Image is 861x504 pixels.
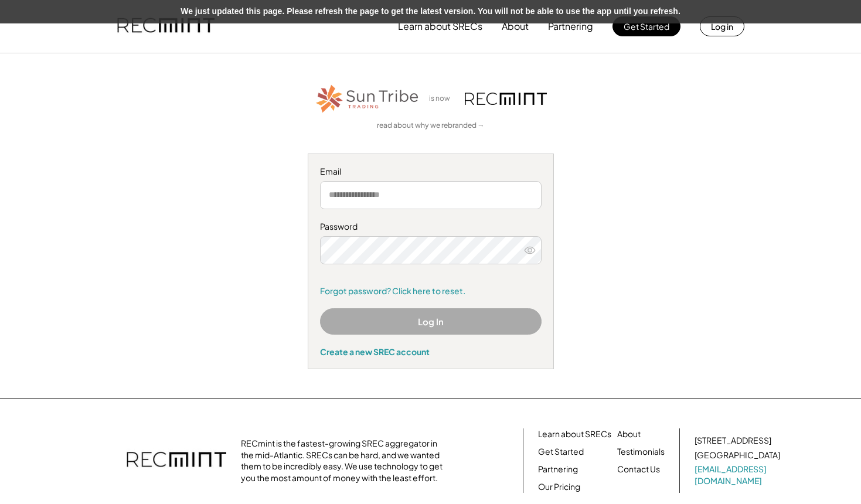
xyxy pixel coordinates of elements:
[241,438,449,483] div: RECmint is the fastest-growing SREC aggregator in the mid-Atlantic. SRECs can be hard, and we wan...
[320,221,542,233] div: Password
[538,446,584,458] a: Get Started
[700,16,744,36] button: Log in
[617,428,641,440] a: About
[612,16,680,36] button: Get Started
[320,308,542,335] button: Log In
[538,481,580,493] a: Our Pricing
[538,464,578,475] a: Partnering
[617,464,660,475] a: Contact Us
[320,346,542,357] div: Create a new SREC account
[426,94,459,104] div: is now
[548,15,593,38] button: Partnering
[377,121,485,131] a: read about why we rebranded →
[127,440,226,481] img: recmint-logotype%403x.png
[398,15,482,38] button: Learn about SRECs
[617,446,665,458] a: Testimonials
[695,449,780,461] div: [GEOGRAPHIC_DATA]
[695,435,771,447] div: [STREET_ADDRESS]
[465,93,547,105] img: recmint-logotype%403x.png
[320,166,542,178] div: Email
[320,285,542,297] a: Forgot password? Click here to reset.
[502,15,529,38] button: About
[695,464,782,486] a: [EMAIL_ADDRESS][DOMAIN_NAME]
[538,428,611,440] a: Learn about SRECs
[315,83,420,115] img: STT_Horizontal_Logo%2B-%2BColor.png
[117,6,215,46] img: recmint-logotype%403x.png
